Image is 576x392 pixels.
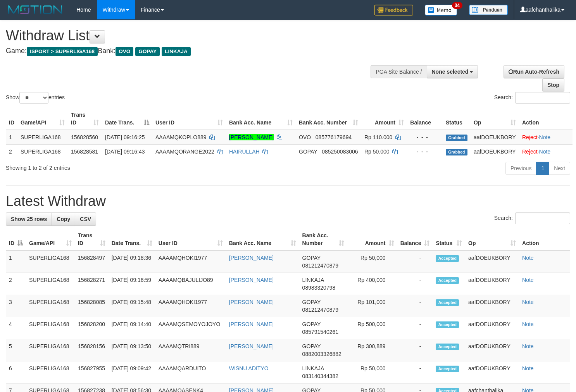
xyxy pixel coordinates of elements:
td: - [397,317,433,339]
td: SUPERLIGA168 [17,144,68,159]
label: Show entries [6,92,65,104]
span: None selected [432,69,469,75]
td: aafDOEUKBORY [465,250,519,273]
a: Note [539,149,551,155]
td: 2 [6,144,17,159]
td: 6 [6,361,26,383]
span: CSV [80,216,91,222]
th: Trans ID: activate to sort column ascending [75,228,109,250]
span: 34 [452,2,462,9]
th: Date Trans.: activate to sort column ascending [109,228,155,250]
td: AAAAMQBAJULIJO89 [155,273,226,295]
span: Accepted [436,344,459,350]
td: [DATE] 09:09:42 [109,361,155,383]
th: Bank Acc. Number: activate to sort column ascending [296,108,361,130]
span: [DATE] 09:16:25 [105,134,145,140]
th: Op: activate to sort column ascending [471,108,519,130]
span: Copy 081212470879 to clipboard [302,307,338,313]
td: - [397,339,433,361]
th: Status: activate to sort column ascending [433,228,465,250]
td: 4 [6,317,26,339]
td: aafDOEUKBORY [465,361,519,383]
td: 156828156 [75,339,109,361]
td: [DATE] 09:16:59 [109,273,155,295]
td: 156828085 [75,295,109,317]
td: SUPERLIGA168 [26,295,75,317]
a: Note [522,255,534,261]
td: SUPERLIGA168 [17,130,68,145]
span: Copy 0882003326882 to clipboard [302,351,341,357]
span: GOPAY [302,255,321,261]
th: Game/API: activate to sort column ascending [26,228,75,250]
button: None selected [427,65,478,78]
td: aafDOEUKBORY [465,339,519,361]
span: Show 25 rows [11,216,47,222]
a: Reject [522,149,538,155]
th: Balance: activate to sort column ascending [397,228,433,250]
input: Search: [515,92,570,104]
td: aafDOEUKBORY [471,144,519,159]
span: GOPAY [302,321,321,327]
td: 3 [6,295,26,317]
td: Rp 400,000 [347,273,397,295]
span: GOPAY [135,47,160,56]
td: - [397,295,433,317]
th: Balance [407,108,443,130]
img: panduan.png [469,5,508,15]
span: Rp 50.000 [364,149,390,155]
td: 2 [6,273,26,295]
div: Showing 1 to 2 of 2 entries [6,161,234,172]
td: 1 [6,130,17,145]
span: Accepted [436,299,459,306]
span: Copy 085776179694 to clipboard [316,134,352,140]
th: Op: activate to sort column ascending [465,228,519,250]
a: Run Auto-Refresh [504,65,564,78]
td: SUPERLIGA168 [26,250,75,273]
a: Note [539,134,551,140]
a: Show 25 rows [6,212,52,226]
td: [DATE] 09:14:40 [109,317,155,339]
td: SUPERLIGA168 [26,273,75,295]
div: - - - [410,133,440,141]
span: Accepted [436,277,459,284]
a: CSV [75,212,96,226]
a: Note [522,321,534,327]
a: Reject [522,134,538,140]
th: ID: activate to sort column descending [6,228,26,250]
td: · [519,130,573,145]
a: HAIRULLAH [229,149,260,155]
span: 156828581 [71,149,98,155]
td: Rp 300,889 [347,339,397,361]
a: Note [522,299,534,305]
th: Action [519,108,573,130]
span: [DATE] 09:16:43 [105,149,145,155]
td: Rp 50,000 [347,361,397,383]
th: Game/API: activate to sort column ascending [17,108,68,130]
span: OVO [299,134,311,140]
span: Rp 110.000 [364,134,392,140]
th: Amount: activate to sort column ascending [347,228,397,250]
a: [PERSON_NAME] [229,299,274,305]
span: LINKAJA [162,47,191,56]
span: Accepted [436,366,459,372]
a: Stop [542,78,564,92]
td: 5 [6,339,26,361]
td: SUPERLIGA168 [26,339,75,361]
td: aafDOEUKBORY [465,295,519,317]
span: Copy 08983320798 to clipboard [302,285,336,291]
a: [PERSON_NAME] [229,277,274,283]
th: ID [6,108,17,130]
a: Copy [52,212,75,226]
span: GOPAY [302,299,321,305]
td: AAAAMQSEMOYOJOYO [155,317,226,339]
span: Grabbed [446,135,467,141]
th: Bank Acc. Name: activate to sort column ascending [226,108,296,130]
a: Note [522,365,534,371]
a: [PERSON_NAME] [229,343,274,349]
h4: Game: Bank: [6,47,376,55]
td: aafDOEUKBORY [465,317,519,339]
td: 156828497 [75,250,109,273]
a: 1 [536,162,549,175]
td: [DATE] 09:18:36 [109,250,155,273]
td: 156828200 [75,317,109,339]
